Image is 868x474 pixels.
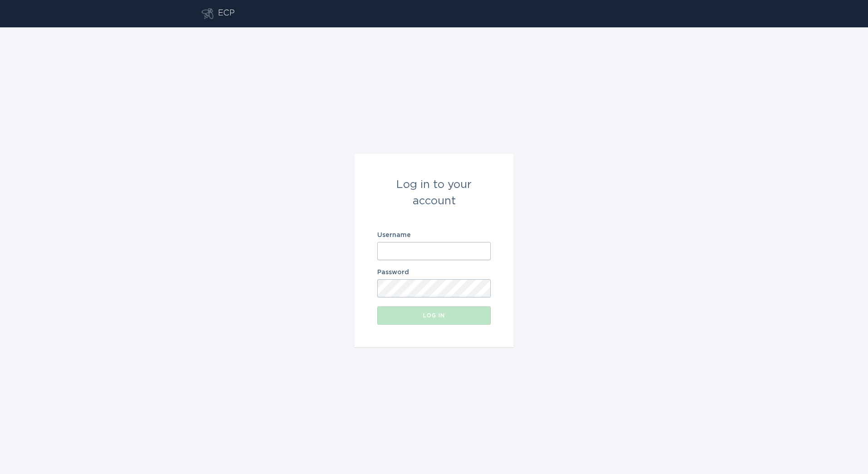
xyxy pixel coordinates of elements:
[382,313,486,318] div: Log in
[218,8,235,19] div: ECP
[377,177,491,209] div: Log in to your account
[377,269,491,276] label: Password
[377,306,491,325] button: Log in
[377,232,491,238] label: Username
[202,8,213,19] button: Go to dashboard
